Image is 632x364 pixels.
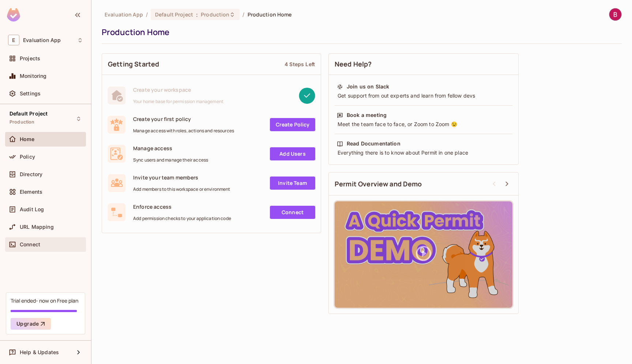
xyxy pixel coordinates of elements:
[105,11,143,18] span: the active workspace
[133,115,234,122] span: Create your first policy
[337,121,510,128] div: Meet the team face to face, or Zoom to Zoom 😉
[20,189,42,195] span: Elements
[11,297,78,304] div: Trial ended- now on Free plan
[270,118,315,131] a: Create Policy
[133,86,223,93] span: Create your workspace
[146,11,148,18] li: /
[108,60,159,69] span: Getting Started
[133,174,230,181] span: Invite your team members
[11,318,51,330] button: Upgrade
[10,111,48,117] span: Default Project
[20,73,47,79] span: Monitoring
[270,177,315,190] a: Invite Team
[23,37,61,43] span: Workspace: Evaluation App
[270,147,315,160] a: Add Users
[20,171,42,177] span: Directory
[20,136,35,142] span: Home
[133,186,230,192] span: Add members to this workspace or environment
[20,206,44,212] span: Audit Log
[270,206,315,219] a: Connect
[133,145,208,152] span: Manage access
[335,179,422,189] span: Permit Overview and Demo
[8,35,19,45] span: E
[133,157,208,163] span: Sync users and manage their access
[337,92,510,99] div: Get support from out experts and learn from fellow devs
[20,242,40,247] span: Connect
[155,11,193,18] span: Default Project
[7,8,20,22] img: SReyMgAAAABJRU5ErkJggg==
[133,99,223,105] span: Your home base for permission management
[347,83,389,90] div: Join us on Slack
[337,149,510,156] div: Everything there is to know about Permit in one place
[248,11,292,18] span: Production Home
[20,91,41,96] span: Settings
[196,12,198,18] span: :
[133,203,231,210] span: Enforce access
[133,216,231,221] span: Add permission checks to your application code
[133,128,234,134] span: Manage access with roles, actions and resources
[285,61,315,68] div: 4 Steps Left
[20,56,40,61] span: Projects
[102,27,618,38] div: Production Home
[335,60,372,69] span: Need Help?
[20,154,35,160] span: Policy
[10,119,35,125] span: Production
[242,11,244,18] li: /
[609,8,621,20] img: Bradley Thornhill
[347,140,400,147] div: Read Documentation
[347,111,387,119] div: Book a meeting
[201,11,229,18] span: Production
[20,224,54,230] span: URL Mapping
[20,349,59,355] span: Help & Updates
